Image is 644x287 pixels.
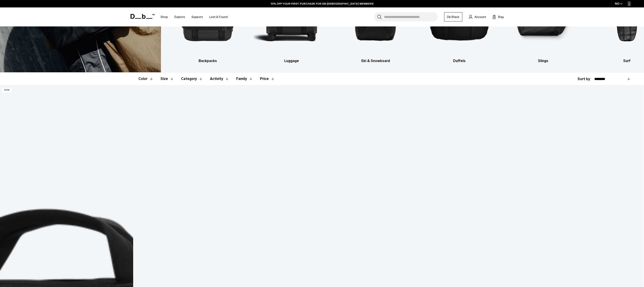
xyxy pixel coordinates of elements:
[236,73,253,85] button: Toggle Filter
[469,14,486,19] a: Account
[498,15,504,19] span: Bag
[260,73,275,85] button: Toggle Price
[181,73,203,85] button: Toggle Filter
[492,14,504,19] button: Bag
[157,7,231,26] nav: Main Navigation
[86,58,162,64] h3: All products
[271,2,373,6] a: 10% OFF YOUR FIRST PURCHASE FOR DB [DEMOGRAPHIC_DATA] MEMBERS
[138,73,154,85] button: Toggle Filter
[170,58,246,64] h3: Backpacks
[209,9,228,25] a: Lost & Found
[421,58,497,64] h3: Duffels
[475,15,486,19] span: Account
[161,73,174,85] button: Toggle Filter
[175,9,185,25] a: Explore
[337,58,414,64] h3: Ski & Snowboard
[210,73,229,85] button: Toggle Filter
[161,9,168,25] a: Shop
[192,9,203,25] a: Support
[444,12,462,21] a: Db Black
[2,88,12,92] p: New
[254,58,330,64] h3: Luggage
[505,58,581,64] h3: Slings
